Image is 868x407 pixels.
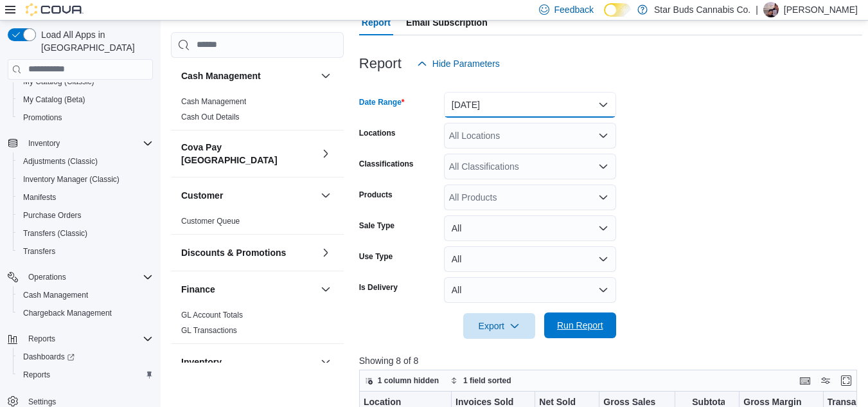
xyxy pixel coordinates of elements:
[18,154,153,169] span: Adjustments (Classic)
[412,51,505,77] button: Hide Parameters
[181,69,261,82] h3: Cash Management
[654,2,750,17] p: Star Buds Cannabis Co.
[181,141,315,167] button: Cova Pay [GEOGRAPHIC_DATA]
[181,96,246,107] span: Cash Management
[784,2,858,17] p: [PERSON_NAME]
[181,356,315,368] button: Inventory
[359,221,394,231] label: Sale Type
[18,190,153,205] span: Manifests
[23,331,60,347] button: Reports
[181,216,240,226] span: Customer Queue
[406,10,488,35] span: Email Subscription
[471,313,527,339] span: Export
[18,226,153,241] span: Transfers (Classic)
[18,226,93,241] a: Transfers (Classic)
[181,69,315,82] button: Cash Management
[181,310,243,320] span: GL Account Totals
[598,192,608,203] button: Open list of options
[763,2,779,17] div: Eric Dawes
[23,136,65,151] button: Inventory
[18,74,100,89] a: My Catalog (Classic)
[28,138,60,149] span: Inventory
[23,370,50,380] span: Reports
[13,170,158,188] button: Inventory Manager (Classic)
[23,352,75,362] span: Dashboards
[181,283,215,296] h3: Finance
[36,28,153,54] span: Load All Apps in [GEOGRAPHIC_DATA]
[557,319,603,332] span: Run Report
[171,307,344,343] div: Finance
[26,3,84,16] img: Cova
[18,74,153,89] span: My Catalog (Classic)
[13,366,158,384] button: Reports
[181,189,223,202] h3: Customer
[18,208,87,223] a: Purchase Orders
[18,244,60,259] a: Transfers
[756,2,758,17] p: |
[359,251,393,262] label: Use Type
[604,3,631,17] input: Dark Mode
[171,213,344,234] div: Customer
[13,91,158,109] button: My Catalog (Beta)
[181,326,237,335] a: GL Transactions
[13,188,158,206] button: Manifests
[318,354,333,370] button: Inventory
[181,112,240,122] span: Cash Out Details
[818,373,833,388] button: Display options
[23,192,56,203] span: Manifests
[18,244,153,259] span: Transfers
[13,109,158,127] button: Promotions
[18,110,153,125] span: Promotions
[318,282,333,297] button: Finance
[18,190,61,205] a: Manifests
[13,348,158,366] a: Dashboards
[28,397,56,407] span: Settings
[18,154,103,169] a: Adjustments (Classic)
[181,113,240,122] a: Cash Out Details
[359,282,398,293] label: Is Delivery
[181,325,237,336] span: GL Transactions
[18,367,55,383] a: Reports
[13,224,158,242] button: Transfers (Classic)
[359,354,862,367] p: Showing 8 of 8
[23,308,112,318] span: Chargeback Management
[838,373,854,388] button: Enter fullscreen
[444,92,616,118] button: [DATE]
[445,373,517,388] button: 1 field sorted
[359,190,393,200] label: Products
[23,331,153,347] span: Reports
[181,356,222,368] h3: Inventory
[3,268,158,286] button: Operations
[13,73,158,91] button: My Catalog (Classic)
[362,10,391,35] span: Report
[23,95,85,105] span: My Catalog (Beta)
[181,246,315,259] button: Discounts & Promotions
[18,305,117,321] a: Chargeback Management
[181,217,240,226] a: Customer Queue
[444,277,616,303] button: All
[13,304,158,322] button: Chargeback Management
[13,152,158,170] button: Adjustments (Classic)
[360,373,444,388] button: 1 column hidden
[18,172,153,187] span: Inventory Manager (Classic)
[444,246,616,272] button: All
[18,349,80,365] a: Dashboards
[181,97,246,106] a: Cash Management
[18,92,91,107] a: My Catalog (Beta)
[18,367,153,383] span: Reports
[318,146,333,161] button: Cova Pay [GEOGRAPHIC_DATA]
[23,174,120,185] span: Inventory Manager (Classic)
[28,334,55,344] span: Reports
[444,215,616,241] button: All
[13,206,158,224] button: Purchase Orders
[318,68,333,84] button: Cash Management
[23,136,153,151] span: Inventory
[463,313,535,339] button: Export
[23,269,153,285] span: Operations
[18,349,153,365] span: Dashboards
[378,375,439,386] span: 1 column hidden
[181,246,286,259] h3: Discounts & Promotions
[23,77,94,87] span: My Catalog (Classic)
[318,245,333,260] button: Discounts & Promotions
[463,375,511,386] span: 1 field sorted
